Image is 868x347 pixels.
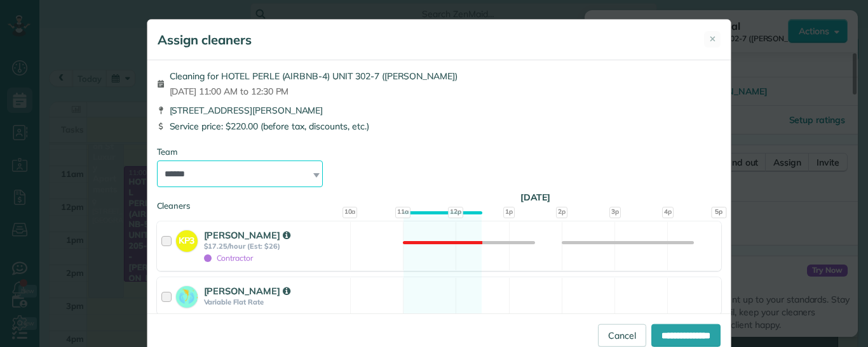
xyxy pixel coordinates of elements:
[204,253,254,263] span: Contractor
[709,33,716,45] span: ✕
[157,146,721,158] div: Team
[170,70,458,82] span: Cleaning for HOTEL PERLE (AIRBNB-4) UNIT 302-7 ([PERSON_NAME])
[176,230,198,247] strong: KP3
[170,85,458,98] span: [DATE] 11:00 AM to 12:30 PM
[204,298,346,306] strong: Variable Flat Rate
[204,285,290,297] strong: [PERSON_NAME]
[157,104,721,117] div: [STREET_ADDRESS][PERSON_NAME]
[598,324,646,347] a: Cancel
[158,31,252,49] h5: Assign cleaners
[157,200,721,204] div: Cleaners
[204,229,290,241] strong: [PERSON_NAME]
[157,120,721,133] div: Service price: $220.00 (before tax, discounts, etc.)
[204,242,346,251] strong: $17.25/hour (Est: $26)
